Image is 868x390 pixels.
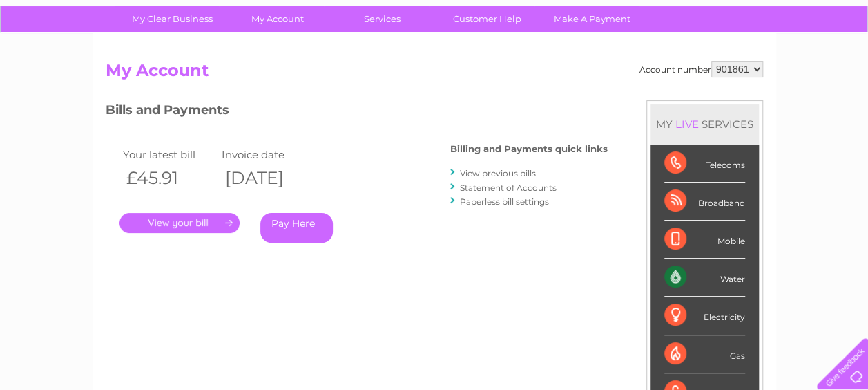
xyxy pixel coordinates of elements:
[664,145,745,183] div: Telecoms
[218,164,318,192] th: [DATE]
[664,297,745,335] div: Electricity
[535,6,649,32] a: Make A Payment
[748,59,768,69] a: Blog
[115,6,229,32] a: My Clear Business
[30,36,101,78] img: logo.png
[450,144,608,154] h4: Billing and Payments quick links
[673,118,702,131] div: LIVE
[106,100,608,124] h3: Bills and Payments
[664,259,745,297] div: Water
[625,59,651,69] a: Water
[659,59,690,69] a: Energy
[698,59,740,69] a: Telecoms
[650,104,759,144] div: MY SERVICES
[119,164,219,192] th: £45.91
[106,61,763,87] h2: My Account
[108,8,761,67] div: Clear Business is a trading name of Verastar Limited (registered in [GEOGRAPHIC_DATA] No. 3667643...
[639,61,763,77] div: Account number
[664,335,745,373] div: Gas
[664,183,745,221] div: Broadband
[822,59,855,69] a: Log out
[608,7,703,24] a: 0333 014 3131
[430,6,544,32] a: Customer Help
[119,213,240,233] a: .
[664,221,745,259] div: Mobile
[460,196,549,207] a: Paperless bill settings
[325,6,439,32] a: Services
[460,183,557,193] a: Statement of Accounts
[460,168,536,178] a: View previous bills
[119,145,219,164] td: Your latest bill
[218,145,318,164] td: Invoice date
[260,213,333,243] a: Pay Here
[220,6,334,32] a: My Account
[776,59,810,69] a: Contact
